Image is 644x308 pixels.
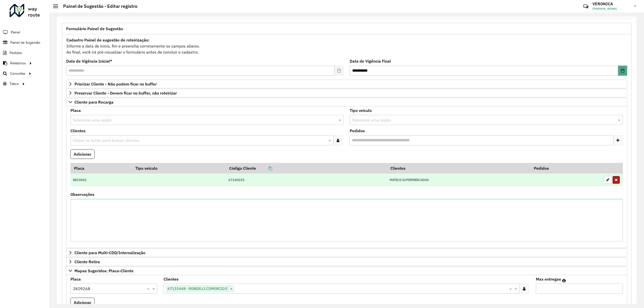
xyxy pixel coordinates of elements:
[509,286,513,292] span: Clear all
[350,107,372,113] label: Tipo veículo
[74,260,100,264] span: Cliente Retira
[66,58,112,64] label: Data de Vigência Inicial
[387,163,530,173] th: Clientes
[66,267,627,275] a: Mapas Sugeridos: Placa-Cliente
[66,37,627,55] div: Informe a data de inicio, fim e preencha corretamente os campos abaixo. Ao final, você irá pré-vi...
[10,81,19,86] span: Tático
[70,149,95,159] button: Adicionar
[387,173,530,187] td: MATEUS SUPERMERCADOS
[70,276,81,282] label: Placa
[70,173,132,187] td: REC0001
[66,27,123,31] span: Formulário Painel de Sugestão
[58,4,137,9] h2: Painel de Sugestão - Editar registro
[66,257,627,266] a: Cliente Retira
[66,248,627,257] a: Cliente para Multi-CDD/Internalização
[66,89,627,97] a: Preservar Cliente - Devem ficar no buffer, não roteirizar
[66,37,149,42] strong: Cadastro Painel de sugestão de roteirização:
[74,100,113,104] span: Cliente para Recarga
[164,276,179,282] label: Clientes
[132,163,226,173] th: Tipo veículo
[530,163,601,173] th: Pedidos
[592,7,630,11] span: [PERSON_NAME]
[10,40,40,45] span: Painel de Sugestão
[66,80,627,88] a: Priorizar Cliente - Não podem ficar no buffer
[74,251,145,255] span: Cliente para Multi-CDD/Internalização
[350,128,365,134] label: Pedidos
[10,71,25,76] span: Consultas
[11,30,20,35] span: Painel
[226,163,387,173] th: Código Cliente
[70,128,86,134] label: Clientes
[350,58,391,64] label: Data de Vigência Final
[618,66,627,76] button: Choose Date
[536,276,561,282] label: Max entregas
[229,286,234,292] span: ×
[70,163,132,173] th: Placa
[66,98,627,106] a: Cliente para Recarga
[226,173,387,187] td: 67140035
[10,61,26,66] span: Relatórios
[74,82,157,86] span: Priorizar Cliente - Não podem ficar no buffer
[10,50,22,56] span: Pedidos
[256,166,272,171] a: Copiar
[70,191,94,197] label: Observações
[592,2,630,6] h3: VERONICA
[74,91,177,95] span: Preservar Cliente - Devem ficar no buffer, não roteirizar
[166,286,229,292] span: 67133448 - RONDELLI COMERCIO E
[70,107,81,113] label: Placa
[70,298,95,307] button: Adicionar
[147,286,151,292] span: Clear all
[562,279,566,283] em: Máximo de clientes que serão colocados na mesma rota com os clientes informados
[66,106,627,248] div: Cliente para Recarga
[580,1,591,12] a: Contato Rápido
[74,269,134,273] span: Mapas Sugeridos: Placa-Cliente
